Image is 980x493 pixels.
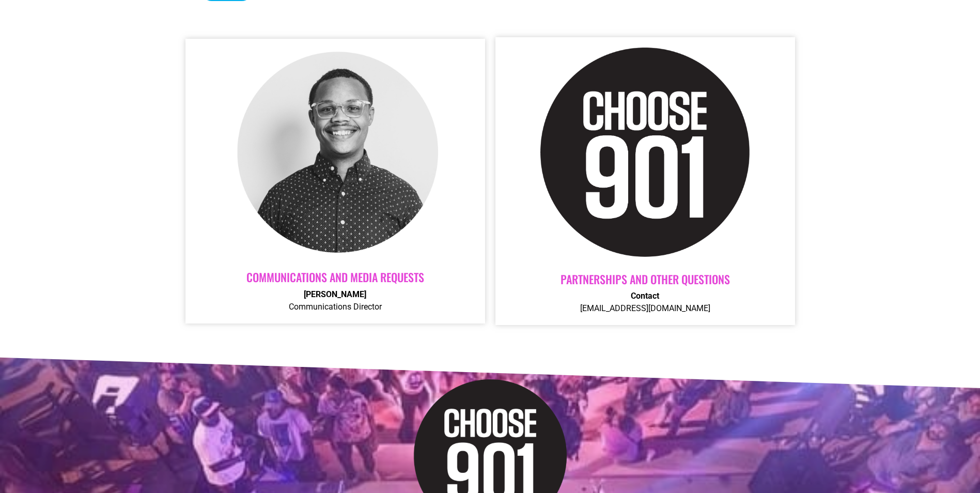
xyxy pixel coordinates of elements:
[246,269,424,285] a: Communications and Media Requests
[304,289,366,299] strong: [PERSON_NAME]
[196,288,475,313] p: Communications Director
[506,290,785,315] p: [EMAIL_ADDRESS][DOMAIN_NAME]
[561,271,730,287] a: Partnerships AND OTHER QUESTIONS
[631,291,659,301] strong: Contact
